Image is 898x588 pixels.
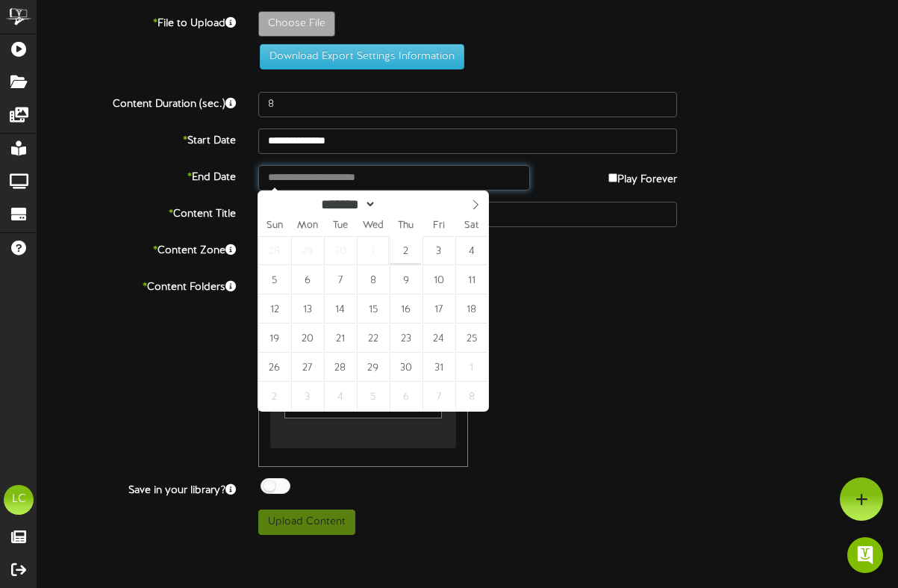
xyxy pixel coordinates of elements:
[423,353,455,382] span: October 31, 2025
[455,265,487,294] span: October 11, 2025
[423,382,455,411] span: November 7, 2025
[455,382,487,411] span: November 8, 2025
[291,353,323,382] span: October 27, 2025
[291,324,323,353] span: October 20, 2025
[423,294,455,324] span: October 17, 2025
[423,221,455,231] span: Fri
[357,265,389,294] span: October 8, 2025
[291,221,324,231] span: Mon
[390,353,422,382] span: October 30, 2025
[324,382,356,411] span: November 4, 2025
[357,294,389,324] span: October 15, 2025
[260,44,464,69] button: Download Export Settings Information
[390,324,422,353] span: October 23, 2025
[291,236,323,265] span: September 29, 2025
[423,324,455,353] span: October 24, 2025
[252,51,464,62] a: Download Export Settings Information
[26,478,247,498] label: Save in your library?
[324,294,356,324] span: October 14, 2025
[324,353,356,382] span: October 28, 2025
[390,236,422,265] span: October 2, 2025
[258,382,290,411] span: November 2, 2025
[390,382,422,411] span: November 6, 2025
[608,173,617,182] input: Play Forever
[26,238,247,259] label: Content Zone
[455,236,487,265] span: October 4, 2025
[258,353,290,382] span: October 26, 2025
[26,165,247,185] label: End Date
[26,11,247,31] label: File to Upload
[324,265,356,294] span: October 7, 2025
[324,236,356,265] span: September 30, 2025
[376,196,430,212] input: Year
[258,294,290,324] span: October 12, 2025
[455,221,488,231] span: Sat
[423,265,455,294] span: October 10, 2025
[258,221,291,231] span: Sun
[455,324,487,353] span: October 25, 2025
[324,324,356,353] span: October 21, 2025
[357,353,389,382] span: October 29, 2025
[4,485,34,515] div: LC
[26,275,247,295] label: Content Folders
[455,294,487,324] span: October 18, 2025
[26,202,247,222] label: Content Title
[291,294,323,324] span: October 13, 2025
[357,382,389,411] span: November 5, 2025
[390,294,422,324] span: October 16, 2025
[455,353,487,382] span: November 1, 2025
[357,221,390,231] span: Wed
[26,92,247,112] label: Content Duration (sec.)
[390,221,423,231] span: Thu
[291,382,323,411] span: November 3, 2025
[258,236,290,265] span: September 28, 2025
[847,537,883,573] div: Open Intercom Messenger
[258,510,355,535] button: Upload Content
[258,324,290,353] span: October 19, 2025
[26,129,247,149] label: Start Date
[291,265,323,294] span: October 6, 2025
[357,324,389,353] span: October 22, 2025
[608,165,677,188] label: Play Forever
[390,265,422,294] span: October 9, 2025
[258,265,290,294] span: October 5, 2025
[423,236,455,265] span: October 3, 2025
[324,221,357,231] span: Tue
[357,236,389,265] span: October 1, 2025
